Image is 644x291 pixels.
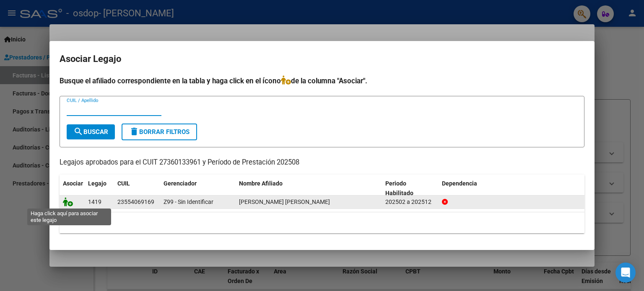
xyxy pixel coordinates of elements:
[88,198,101,205] span: 1419
[236,175,382,202] datatable-header-cell: Nombre Afiliado
[129,126,139,136] mat-icon: delete
[60,212,584,233] div: 1 registros
[73,126,83,136] mat-icon: search
[60,75,584,86] h4: Busque el afiliado correspondiente en la tabla y haga click en el ícono de la columna "Asociar".
[160,175,236,202] datatable-header-cell: Gerenciador
[385,180,413,196] span: Periodo Habilitado
[439,175,585,202] datatable-header-cell: Dependencia
[117,180,130,187] span: CUIL
[385,197,435,207] div: 202502 a 202512
[85,175,114,202] datatable-header-cell: Legajo
[63,180,83,187] span: Asociar
[60,51,584,67] h2: Asociar Legajo
[164,180,197,187] span: Gerenciador
[73,128,108,136] span: Buscar
[67,124,115,139] button: Buscar
[114,175,160,202] datatable-header-cell: CUIL
[88,180,106,187] span: Legajo
[239,180,283,187] span: Nombre Afiliado
[382,175,439,202] datatable-header-cell: Periodo Habilitado
[164,198,213,205] span: Z99 - Sin Identificar
[60,175,85,202] datatable-header-cell: Asociar
[129,128,190,136] span: Borrar Filtros
[60,157,584,168] p: Legajos aprobados para el CUIT 27360133961 y Período de Prestación 202508
[239,198,330,205] span: SOSA FALESSI FRANCISCO BENJAMIN
[122,124,197,140] button: Borrar Filtros
[117,197,154,207] div: 23554069169
[442,180,477,187] span: Dependencia
[615,263,636,283] div: Open Intercom Messenger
